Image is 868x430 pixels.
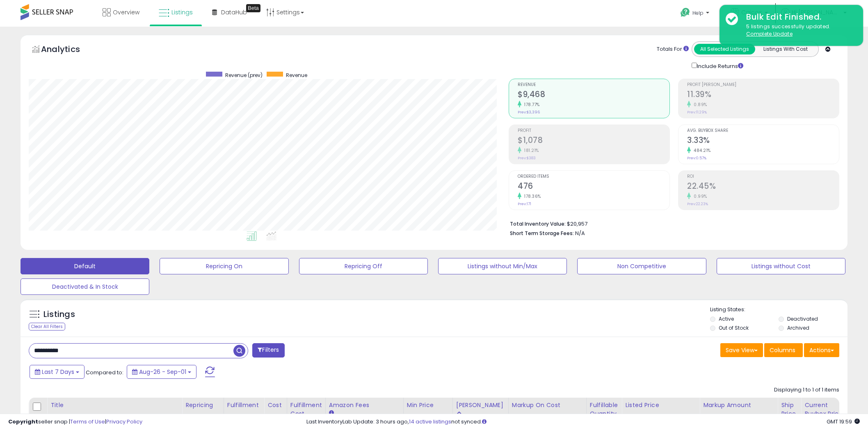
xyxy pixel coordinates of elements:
span: Columns [770,346,795,354]
small: 178.77% [521,102,540,108]
span: Aug-26 - Sep-01 [139,368,186,376]
button: Listings without Cost [717,258,845,274]
u: Complete Update [746,30,793,37]
div: Listed Price [625,401,696,410]
small: 178.36% [521,193,541,199]
h2: 11.39% [687,90,839,101]
div: [PERSON_NAME] [456,401,505,410]
h2: $9,468 [518,90,669,101]
div: Bulk Edit Finished. [740,11,857,23]
div: Fulfillable Quantity [590,401,618,418]
p: Listing States: [710,306,847,314]
strong: Copyright [8,418,38,425]
span: Revenue [286,72,307,79]
div: Cost [267,401,283,410]
span: Help [692,9,704,16]
li: $20,957 [510,218,833,228]
span: DataHub [221,8,247,16]
span: Revenue (prev) [225,72,263,79]
span: Profit [PERSON_NAME] [687,83,839,87]
div: Clear All Filters [29,323,65,330]
a: Privacy Policy [106,418,142,425]
button: Repricing Off [299,258,428,274]
div: Amazon Fees [329,401,400,410]
span: Ordered Items [518,174,669,179]
button: Actions [804,343,839,357]
a: Terms of Use [70,418,105,425]
div: 5 listings successfully updated. [740,23,857,38]
th: The percentage added to the cost of goods (COGS) that forms the calculator for Min & Max prices. [508,398,586,430]
span: N/A [575,229,585,237]
span: Listings [171,8,193,16]
a: Help [674,1,717,27]
small: 181.21% [521,147,539,154]
small: Prev: 171 [518,201,531,206]
label: Out of Stock [719,324,749,331]
button: All Selected Listings [694,44,755,54]
div: Repricing [185,401,220,410]
label: Active [719,315,734,322]
button: Listings With Cost [755,44,816,54]
small: Prev: 22.23% [687,201,708,206]
div: Current Buybox Price [804,401,847,418]
button: Default [21,258,149,274]
div: Last InventoryLab Update: 3 hours ago, not synced. [306,418,860,426]
div: Title [50,401,178,410]
i: Get Help [680,7,690,18]
span: ROI [687,174,839,179]
small: Prev: 0.57% [687,156,706,161]
a: 14 active listings [409,418,451,425]
h2: $1,078 [518,136,669,147]
h2: 476 [518,181,669,192]
div: Displaying 1 to 1 of 1 items [774,386,839,394]
h2: 22.45% [687,181,839,192]
h5: Listings [43,309,75,320]
span: 2025-09-10 19:59 GMT [827,418,860,425]
small: 0.89% [691,102,707,108]
div: Totals For [657,45,689,53]
div: seller snap | | [8,418,142,426]
button: Aug-26 - Sep-01 [127,365,196,379]
div: Markup on Cost [512,401,583,410]
h2: 3.33% [687,136,839,147]
span: Profit [518,129,669,133]
button: Deactivated & In Stock [21,278,149,295]
span: Avg. Buybox Share [687,129,839,133]
button: Listings without Min/Max [438,258,567,274]
span: Revenue [518,83,669,87]
div: Fulfillment [227,401,260,410]
label: Deactivated [787,315,818,322]
button: Non Competitive [577,258,706,274]
label: Archived [787,324,809,331]
span: Overview [113,8,139,16]
div: Min Price [407,401,449,410]
b: Total Inventory Value: [510,220,566,227]
h5: Analytics [41,43,96,57]
div: Fulfillment Cost [290,401,322,418]
small: Amazon Fees. [329,410,334,417]
small: 0.99% [691,193,707,199]
button: Repricing On [160,258,288,274]
button: Last 7 Days [30,365,85,379]
small: Prev: $3,396 [518,110,540,115]
span: Compared to: [86,369,123,376]
div: Include Returns [685,61,753,70]
div: Markup Amount [703,401,774,410]
span: Last 7 Days [42,368,74,376]
button: Save View [720,343,763,357]
button: Filters [252,343,284,358]
small: Prev: 11.29% [687,110,707,115]
small: Prev: $383 [518,156,536,161]
button: Columns [764,343,803,357]
small: 484.21% [691,147,711,154]
div: Tooltip anchor [246,4,260,12]
b: Short Term Storage Fees: [510,230,574,237]
div: Ship Price [781,401,797,418]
